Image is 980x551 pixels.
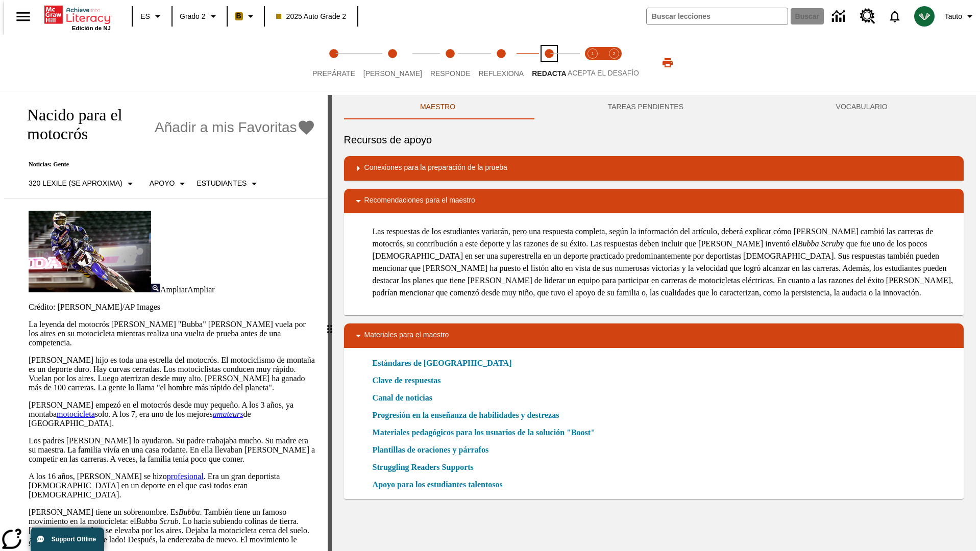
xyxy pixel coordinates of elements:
button: Escoja un nuevo avatar [908,3,941,30]
p: Materiales para el maestro [364,330,449,342]
span: ACEPTA EL DESAFÍO [568,69,639,77]
button: Maestro [344,95,532,119]
a: Notificaciones [881,3,908,30]
a: amateurs [213,410,243,418]
div: reading [4,95,328,546]
div: Portada [44,4,111,31]
a: motocicleta [57,410,95,418]
button: Boost El color de la clase es anaranjado claro. Cambiar el color de la clase. [231,7,261,26]
button: TAREAS PENDIENTES [531,95,759,119]
button: Añadir a mis Favoritas - Nacido para el motocrós [155,119,315,137]
span: Ampliar [187,285,214,294]
a: Plantillas de oraciones y párrafos, Se abrirá en una nueva ventana o pestaña [373,444,489,456]
p: 320 Lexile (Se aproxima) [29,178,122,189]
img: Ampliar [151,284,160,292]
p: [PERSON_NAME] empezó en el motocrós desde muy pequeño. A los 3 años, ya montaba solo. A los 7, er... [29,400,315,428]
span: Redacta [532,69,566,78]
div: Conexiones para la preparación de la prueba [344,156,964,181]
button: Acepta el desafío contesta step 2 of 2 [599,35,629,91]
div: Recomendaciones para el maestro [344,189,964,213]
div: activity [332,95,976,551]
a: Canal de noticias, Se abrirá en una nueva ventana o pestaña [373,392,432,404]
span: Tauto [945,11,962,22]
button: Responde step 3 of 5 [422,35,479,91]
a: Centro de información [826,3,854,31]
p: Recomendaciones para el maestro [364,195,475,207]
p: Noticias: Gente [16,161,315,168]
button: Seleccionar estudiante [192,174,264,193]
p: Las respuestas de los estudiantes variarán, pero una respuesta completa, según la información del... [373,226,955,299]
button: Acepta el desafío lee step 1 of 2 [578,35,607,91]
a: Clave de respuestas, Se abrirá en una nueva ventana o pestaña [373,374,441,387]
p: Los padres [PERSON_NAME] lo ayudaron. Su padre trabajaba mucho. Su madre era su maestra. La famil... [29,436,315,464]
p: Conexiones para la preparación de la prueba [364,162,507,174]
img: El corredor de motocrós James Stewart vuela por los aires en su motocicleta de montaña. [29,211,151,292]
button: VOCABULARIO [759,95,964,119]
span: Prepárate [312,69,355,78]
span: 2025 Auto Grade 2 [276,11,347,22]
button: Reflexiona step 4 of 5 [470,35,532,91]
div: Pulsa la tecla de intro o la barra espaciadora y luego presiona las flechas de derecha e izquierd... [328,95,332,551]
button: Redacta step 5 of 5 [524,35,574,91]
p: Apoyo [150,178,175,189]
p: La leyenda del motocrós [PERSON_NAME] "Bubba" [PERSON_NAME] vuela por los aires en su motocicleta... [29,320,315,347]
a: Apoyo para los estudiantes talentosos [373,479,509,491]
a: profesional [167,472,204,481]
button: Tipo de apoyo, Apoyo [145,174,193,193]
span: Añadir a mis Favoritas [155,119,297,136]
span: [PERSON_NAME] [363,69,422,78]
p: A los 16 años, [PERSON_NAME] se hizo . Era un gran deportista [DEMOGRAPHIC_DATA] en un deporte en... [29,472,315,499]
span: Responde [430,69,471,78]
div: Materiales para el maestro [344,323,964,348]
h6: Recursos de apoyo [344,132,964,148]
span: Support Offline [52,536,96,543]
button: Perfil/Configuración [941,7,980,26]
button: Prepárate step 1 of 5 [304,35,363,91]
button: Imprimir [651,54,684,72]
button: Lenguaje: ES, Selecciona un idioma [136,7,168,26]
button: Abrir el menú lateral [8,2,38,32]
a: Progresión en la enseñanza de habilidades y destrezas, Se abrirá en una nueva ventana o pestaña [373,409,559,421]
button: Support Offline [31,528,104,551]
span: Ampliar [160,285,187,294]
em: Bubba [179,508,200,516]
p: Crédito: [PERSON_NAME]/AP Images [29,303,315,312]
span: Edición de NJ [72,25,111,31]
p: [PERSON_NAME] hijo es toda una estrella del motocrós. El motociclismo de montaña es un deporte du... [29,356,315,392]
button: Seleccione Lexile, 320 Lexile (Se aproxima) [24,174,140,193]
a: Centro de recursos, Se abrirá en una pestaña nueva. [854,3,881,30]
button: Lee step 2 of 5 [355,35,430,91]
h1: Nacido para el motocrós [16,106,150,143]
span: Reflexiona [478,69,524,78]
a: Materiales pedagógicos para los usuarios de la solución "Boost", Se abrirá en una nueva ventana o... [373,427,595,439]
text: 1 [591,51,594,56]
img: avatar image [914,6,935,27]
input: Buscar campo [647,8,788,24]
a: Estándares de [GEOGRAPHIC_DATA] [373,357,518,369]
span: ES [140,11,150,22]
span: Grado 2 [180,11,206,22]
text: 2 [612,51,615,56]
button: Grado: Grado 2, Elige un grado [176,7,224,26]
span: B [236,10,241,22]
em: Bubba Scrub [798,239,840,248]
div: Instructional Panel Tabs [344,95,964,119]
a: Struggling Readers Supports [373,461,480,473]
em: Bubba Scrub [136,517,179,525]
p: Estudiantes [197,178,247,189]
